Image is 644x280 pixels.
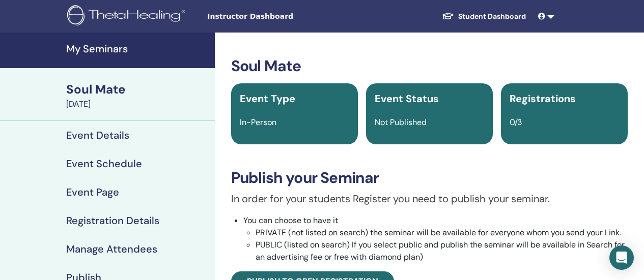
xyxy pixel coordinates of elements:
[510,117,522,128] span: 0/3
[67,5,189,28] img: logo.png
[66,243,157,255] h4: Manage Attendees
[375,117,427,128] span: Not Published
[231,57,628,75] h3: Soul Mate
[66,214,159,227] h4: Registration Details
[609,245,634,270] div: Open Intercom Messenger
[442,12,454,20] img: graduation-cap-white.svg
[66,98,209,110] div: [DATE]
[375,92,439,105] span: Event Status
[510,92,576,105] span: Registrations
[243,214,628,263] li: You can choose to have it
[231,169,628,187] h3: Publish your Seminar
[66,158,142,170] h4: Event Schedule
[207,11,360,22] span: Instructor Dashboard
[60,81,215,110] a: Soul Mate[DATE]
[231,191,628,206] p: In order for your students Register you need to publish your seminar.
[240,92,295,105] span: Event Type
[256,227,628,239] li: PRIVATE (not listed on search) the seminar will be available for everyone whom you send your Link.
[434,7,534,26] a: Student Dashboard
[256,239,628,263] li: PUBLIC (listed on search) If you select public and publish the seminar will be available in Searc...
[66,43,209,55] h4: My Seminars
[66,129,129,141] h4: Event Details
[66,81,209,98] div: Soul Mate
[66,186,119,198] h4: Event Page
[240,117,276,128] span: In-Person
